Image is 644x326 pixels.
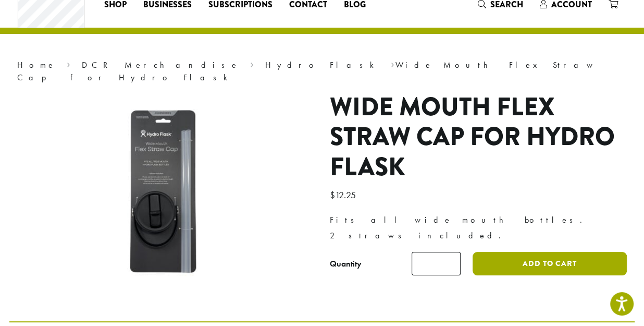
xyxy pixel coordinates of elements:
[473,252,627,275] button: Add to cart
[250,55,254,71] span: ›
[265,59,380,70] a: Hydro Flask
[391,55,394,71] span: ›
[82,59,239,70] a: DCR Merchandise
[17,59,56,70] a: Home
[330,92,627,183] h1: Wide Mouth Flex Straw Cap for Hydro Flask
[330,258,362,270] div: Quantity
[17,59,627,84] nav: Breadcrumb
[330,189,358,201] bdi: 12.25
[412,252,461,275] input: Product quantity
[330,189,335,201] span: $
[330,212,627,244] p: Fits all wide mouth bottles. 2 straws included.
[67,55,70,71] span: ›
